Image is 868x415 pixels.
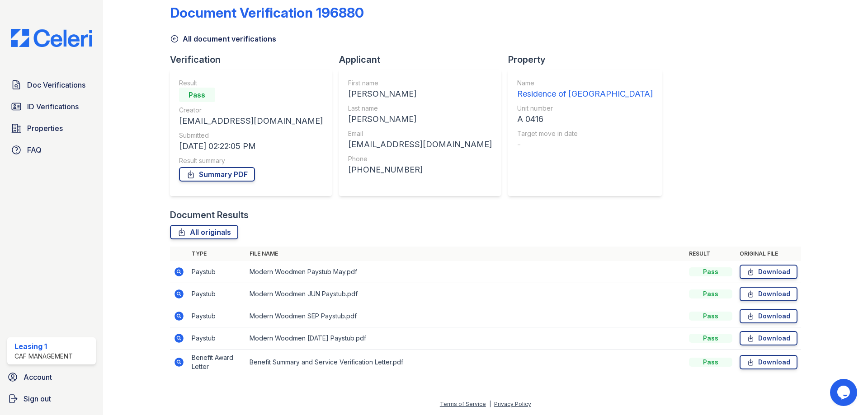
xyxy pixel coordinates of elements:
[7,119,96,137] a: Properties
[188,261,246,283] td: Paystub
[348,113,492,126] div: [PERSON_NAME]
[27,123,63,134] span: Properties
[740,331,797,345] a: Download
[24,393,51,404] span: Sign out
[348,163,492,176] div: [PHONE_NUMBER]
[170,33,276,44] a: All document verifications
[740,309,797,323] a: Download
[348,138,492,151] div: [EMAIL_ADDRESS][DOMAIN_NAME]
[517,129,653,138] div: Target move in date
[7,76,96,94] a: Doc Verifications
[246,283,685,305] td: Modern Woodmen JUN Paystub.pdf
[170,5,364,21] div: Document Verification 196880
[246,247,685,261] th: File name
[179,88,215,102] div: Pass
[339,53,508,66] div: Applicant
[348,129,492,138] div: Email
[179,156,323,165] div: Result summary
[14,341,73,352] div: Leasing 1
[179,79,323,88] div: Result
[348,88,492,100] div: [PERSON_NAME]
[517,79,653,88] div: Name
[685,247,736,261] th: Result
[348,154,492,163] div: Phone
[246,305,685,327] td: Modern Woodmen SEP Paystub.pdf
[740,287,797,301] a: Download
[4,390,99,408] a: Sign out
[517,138,653,151] div: -
[188,247,246,261] th: Type
[740,265,797,279] a: Download
[246,350,685,375] td: Benefit Summary and Service Verification Letter.pdf
[27,101,79,112] span: ID Verifications
[440,401,486,407] a: Terms of Service
[7,141,96,159] a: FAQ
[246,327,685,350] td: Modern Woodmen [DATE] Paystub.pdf
[188,283,246,305] td: Paystub
[489,401,491,407] div: |
[179,167,255,182] a: Summary PDF
[188,350,246,375] td: Benefit Award Letter
[27,145,42,155] span: FAQ
[689,267,732,276] div: Pass
[179,106,323,115] div: Creator
[246,261,685,283] td: Modern Woodmen Paystub May.pdf
[689,358,732,367] div: Pass
[689,312,732,321] div: Pass
[7,98,96,116] a: ID Verifications
[517,79,653,100] a: Name Residence of [GEOGRAPHIC_DATA]
[170,209,249,221] div: Document Results
[736,247,801,261] th: Original file
[188,305,246,327] td: Paystub
[348,79,492,88] div: First name
[689,289,732,298] div: Pass
[4,29,99,47] img: CE_Logo_Blue-a8612792a0a2168367f1c8372b55b34899dd931a85d93a1a3d3e32e68fde9ad4.png
[179,140,323,153] div: [DATE] 02:22:05 PM
[508,53,669,66] div: Property
[517,113,653,126] div: A 0416
[4,368,99,386] a: Account
[517,88,653,100] div: Residence of [GEOGRAPHIC_DATA]
[27,79,85,90] span: Doc Verifications
[188,327,246,350] td: Paystub
[14,352,73,361] div: CAF Management
[689,334,732,343] div: Pass
[348,104,492,113] div: Last name
[170,53,339,66] div: Verification
[517,104,653,113] div: Unit number
[179,115,323,127] div: [EMAIL_ADDRESS][DOMAIN_NAME]
[24,372,52,382] span: Account
[179,131,323,140] div: Submitted
[170,225,238,239] a: All originals
[830,379,859,406] iframe: chat widget
[740,355,797,369] a: Download
[494,401,531,407] a: Privacy Policy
